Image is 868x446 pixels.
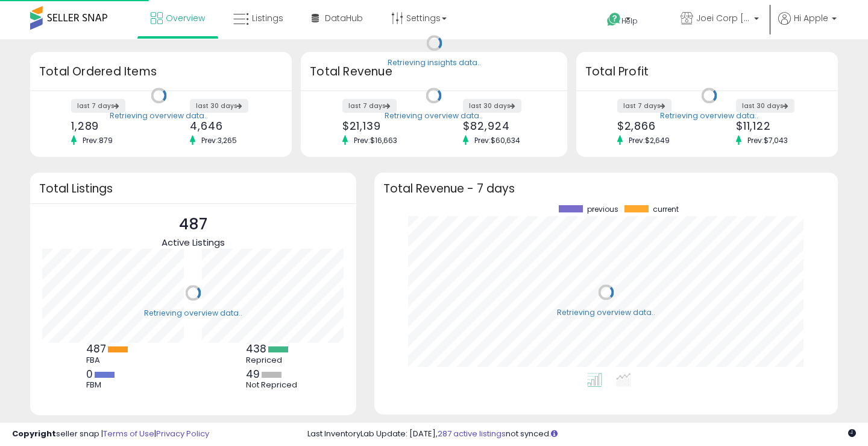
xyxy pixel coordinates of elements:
[144,308,242,319] div: Retrieving overview data..
[110,110,208,121] div: Retrieving overview data..
[597,3,661,39] a: Help
[660,110,758,121] div: Retrieving overview data..
[385,110,483,121] div: Retrieving overview data..
[696,12,750,24] span: Joei Corp [GEOGRAPHIC_DATA]
[252,12,283,24] span: Listings
[606,12,621,27] i: Get Help
[12,428,209,440] div: seller snap | |
[621,16,638,26] span: Help
[794,12,828,24] span: Hi Apple
[551,430,558,438] i: Click here to read more about un-synced listings.
[166,12,205,24] span: Overview
[325,12,363,24] span: DataHub
[778,12,837,39] a: Hi Apple
[156,428,209,439] a: Privacy Policy
[307,428,856,440] div: Last InventoryLab Update: [DATE], not synced.
[103,428,154,439] a: Terms of Use
[438,428,506,439] a: 287 active listings
[12,428,56,439] strong: Copyright
[557,307,655,318] div: Retrieving overview data..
